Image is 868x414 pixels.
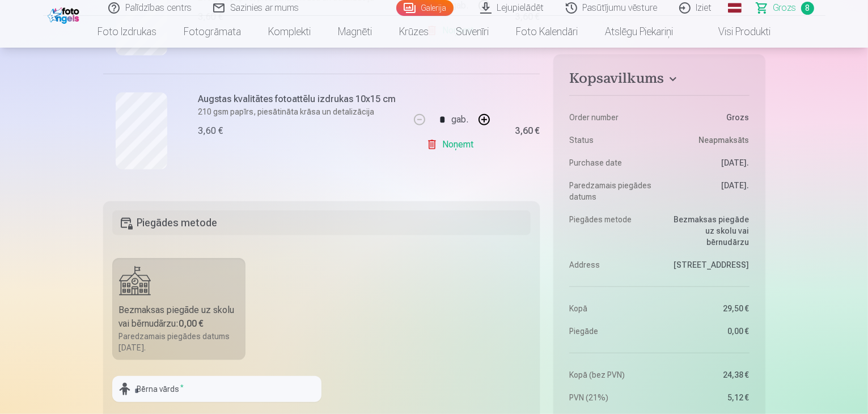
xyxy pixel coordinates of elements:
b: 0,00 € [179,318,204,329]
dd: 24,38 € [665,369,750,381]
h5: Piegādes metode [112,210,531,235]
span: Neapmaksāts [699,134,750,146]
dt: Address [569,259,654,271]
dd: [DATE]. [665,180,750,202]
span: Grozs [773,1,797,15]
a: Atslēgu piekariņi [591,16,687,48]
button: Kopsavilkums [569,70,749,91]
dt: Kopā (bez PVN) [569,369,654,381]
dt: Status [569,134,654,146]
a: Krūzes [386,16,442,48]
dt: Order number [569,112,654,123]
dd: 29,50 € [665,303,750,314]
dd: Grozs [665,112,750,123]
p: 210 gsm papīrs, piesātināta krāsa un detalizācija [198,106,403,117]
dd: [STREET_ADDRESS] [665,259,750,271]
a: Foto kalendāri [502,16,591,48]
a: Komplekti [255,16,324,48]
div: gab. [451,106,468,133]
dt: Piegāde [569,326,654,337]
img: /fa1 [48,5,82,24]
a: Foto izdrukas [84,16,170,48]
div: 3,60 € [198,124,223,138]
dd: 0,00 € [665,326,750,337]
dd: Bezmaksas piegāde uz skolu vai bērnudārzu [665,214,750,248]
a: Visi produkti [687,16,784,48]
dt: Paredzamais piegādes datums [569,180,654,202]
div: Bezmaksas piegāde uz skolu vai bērnudārzu : [119,303,239,331]
h6: Augstas kvalitātes fotoattēlu izdrukas 10x15 cm [198,92,403,106]
div: 3,60 € [515,128,540,134]
dt: Kopā [569,303,654,314]
dd: [DATE]. [665,157,750,168]
span: 8 [801,2,814,15]
a: Fotogrāmata [170,16,255,48]
dt: Purchase date [569,157,654,168]
dt: PVN (21%) [569,392,654,403]
a: Noņemt [426,133,478,156]
a: Suvenīri [442,16,502,48]
div: Paredzamais piegādes datums [DATE]. [119,331,239,353]
a: Magnēti [324,16,386,48]
dd: 5,12 € [665,392,750,403]
dt: Piegādes metode [569,214,654,248]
